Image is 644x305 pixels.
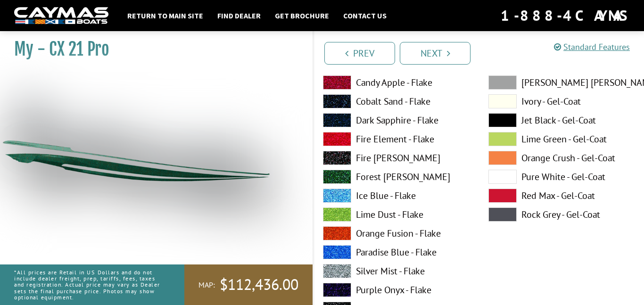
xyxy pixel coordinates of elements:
div: 1-888-4CAYMAS [501,5,630,26]
a: Next [400,42,471,65]
label: [PERSON_NAME] [PERSON_NAME] - Gel-Coat [488,75,635,90]
span: MAP: [198,280,215,290]
a: MAP:$112,436.00 [184,264,313,305]
label: Lime Green - Gel-Coat [488,132,635,146]
label: Purple Onyx - Flake [323,283,470,297]
label: Orange Crush - Gel-Coat [488,151,635,165]
p: *All prices are Retail in US Dollars and do not include dealer freight, prep, tariffs, fees, taxe... [14,264,163,305]
img: white-logo-c9c8dbefe5ff5ceceb0f0178aa75bf4bb51f6bca0971e226c86eb53dfe498488.png [14,7,108,25]
label: Red Max - Gel-Coat [488,189,635,203]
label: Dark Sapphire - Flake [323,113,470,127]
label: Pure White - Gel-Coat [488,170,635,184]
a: Get Brochure [270,9,334,22]
a: Find Dealer [213,9,265,22]
label: Silver Mist - Flake [323,264,470,278]
span: $112,436.00 [220,275,298,295]
label: Orange Fusion - Flake [323,226,470,240]
label: Ivory - Gel-Coat [488,94,635,108]
a: Contact Us [339,9,391,22]
label: Cobalt Sand - Flake [323,94,470,108]
label: Paradise Blue - Flake [323,245,470,259]
label: Jet Black - Gel-Coat [488,113,635,127]
ul: Pagination [322,41,644,65]
label: Ice Blue - Flake [323,189,470,203]
a: Standard Features [554,41,630,52]
label: Fire Element - Flake [323,132,470,146]
a: Prev [324,42,395,65]
label: Rock Grey - Gel-Coat [488,207,635,222]
label: Candy Apple - Flake [323,75,470,90]
label: Fire [PERSON_NAME] [323,151,470,165]
a: Return to main site [123,9,208,22]
h1: My - CX 21 Pro [14,39,289,60]
label: Forest [PERSON_NAME] [323,170,470,184]
label: Lime Dust - Flake [323,207,470,222]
